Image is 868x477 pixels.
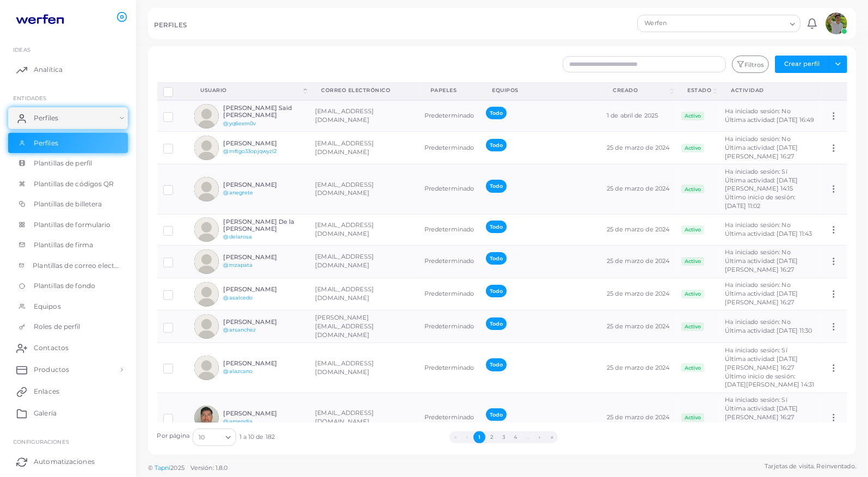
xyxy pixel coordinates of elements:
[8,402,128,424] a: Galería
[224,218,304,233] h6: [PERSON_NAME] De la [PERSON_NAME]
[8,337,128,359] a: Contactos
[224,286,304,293] h6: [PERSON_NAME]
[8,133,128,154] a: Perfiles
[681,257,704,266] span: Activo
[224,295,253,301] a: @asalcedo
[224,360,304,367] h6: [PERSON_NAME]
[224,319,304,326] h6: [PERSON_NAME]
[194,249,219,274] img: avatar
[34,113,58,123] span: Perfiles
[497,431,509,443] button: Ir a la página 3
[224,368,253,374] a: @alazcano
[34,158,92,168] span: Plantillas de perfil
[34,179,114,189] span: Plantillas de códigos QR
[34,199,102,209] span: Plantillas de billetera
[224,262,253,268] a: @mzapata
[418,245,481,278] td: Predeterminado
[224,148,277,154] a: @mftgo33opjqwyzl2
[224,105,304,119] h6: [PERSON_NAME] Said [PERSON_NAME]
[309,310,418,343] td: [PERSON_NAME][EMAIL_ADDRESS][DOMAIN_NAME]
[34,240,93,250] span: Plantillas de firma
[486,107,506,119] span: Todo
[8,174,128,194] a: Plantillas de códigos QR
[10,10,70,30] a: logotipo
[823,82,847,100] th: Acción
[206,431,221,443] input: Buscar opción
[601,310,675,343] td: 25 de marzo de 2024
[13,95,46,101] span: ENTIDADES
[492,87,589,94] div: Equipos
[485,431,497,443] button: Ir a la página 2
[681,413,704,422] span: Activo
[486,221,506,233] span: Todo
[473,431,485,443] button: Ir a la página 1
[8,359,128,381] a: Productos
[8,235,128,255] a: Plantillas de firma
[199,432,205,443] font: 10
[725,355,798,371] span: Última actividad: [DATE][PERSON_NAME] 16:27
[486,139,506,151] span: Todo
[200,87,301,94] div: Usuario
[224,120,256,126] a: @yq6exm0v
[546,431,558,443] button: Ir a la última página
[33,261,120,271] span: Plantillas de correo electrónico
[224,234,253,240] a: @delarosa
[681,185,704,193] span: Activo
[731,87,811,94] div: actividad
[34,322,81,332] span: Roles de perfil
[194,177,219,201] img: avatar
[418,214,481,245] td: Predeterminado
[486,180,506,192] span: Todo
[601,245,675,278] td: 25 de marzo de 2024
[486,285,506,297] span: Todo
[725,176,798,193] span: Última actividad: [DATE][PERSON_NAME] 14:15
[418,100,481,132] td: Predeterminado
[645,19,667,27] font: Werfen
[725,168,787,175] span: Ha iniciado sesión: Sí
[687,87,711,94] div: Estado
[309,132,418,164] td: [EMAIL_ADDRESS][DOMAIN_NAME]
[601,343,675,393] td: 25 de marzo de 2024
[309,278,418,310] td: [EMAIL_ADDRESS][DOMAIN_NAME]
[725,257,798,273] span: Última actividad: [DATE][PERSON_NAME] 16:27
[8,451,128,473] a: Automatizaciones
[826,13,847,34] img: avatar
[601,393,675,443] td: 25 de marzo de 2024
[8,153,128,174] a: Plantillas de perfil
[725,144,798,160] span: Última actividad: [DATE][PERSON_NAME] 16:27
[732,56,769,73] button: Filtros
[8,215,128,235] a: Plantillas de formulario
[224,181,304,188] h6: [PERSON_NAME]
[224,410,304,417] h6: [PERSON_NAME]
[725,135,790,143] span: Ha iniciado sesión: No
[681,363,704,372] span: Activo
[725,346,787,354] span: Ha iniciado sesión: Sí
[430,87,469,94] div: Papeles
[224,254,304,261] h6: [PERSON_NAME]
[725,281,790,289] span: Ha iniciado sesión: No
[34,408,57,418] span: Galería
[34,220,111,230] span: Plantillas de formulario
[34,281,95,291] span: Plantillas de fondo
[601,278,675,310] td: 25 de marzo de 2024
[725,290,798,306] span: Última actividad: [DATE][PERSON_NAME] 16:27
[486,252,506,265] span: Todo
[239,433,275,442] span: 1 a 10 de 182
[193,429,236,446] div: Buscar opción
[224,418,253,424] a: @amendia
[601,164,675,215] td: 25 de marzo de 2024
[309,164,418,215] td: [EMAIL_ADDRESS][DOMAIN_NAME]
[725,372,814,389] span: Último inicio de sesión: [DATE][PERSON_NAME] 14:31
[8,381,128,402] a: Enlaces
[194,282,219,307] img: avatar
[681,290,704,298] span: Activo
[194,356,219,380] img: avatar
[13,46,30,53] span: IDEAS
[601,132,675,164] td: 25 de marzo de 2024
[34,365,69,375] span: Productos
[534,431,546,443] button: Ir a la página siguiente
[34,387,59,396] span: Enlaces
[725,318,790,326] span: Ha iniciado sesión: No
[8,59,128,81] a: Analítica
[148,463,227,473] span: ©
